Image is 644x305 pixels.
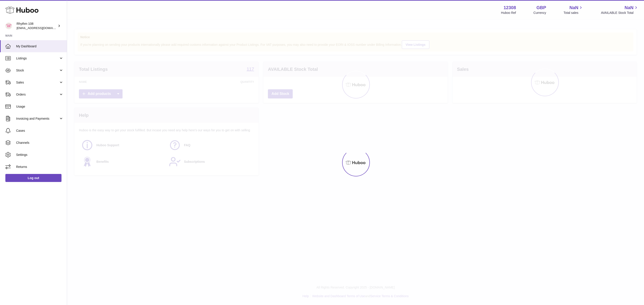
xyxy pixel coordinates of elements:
div: Rhythm 108 [17,22,57,30]
span: My Dashboard [16,44,64,48]
div: Huboo Ref [501,11,516,15]
strong: GBP [536,5,546,11]
span: Total sales [563,11,583,15]
a: Log out [5,174,61,182]
span: Settings [16,153,64,157]
span: Sales [16,80,59,85]
span: AVAILABLE Stock Total [601,11,639,15]
a: NaN AVAILABLE Stock Total [601,5,639,15]
span: Cases [16,129,64,133]
span: NaN [569,5,578,11]
span: Returns [16,165,64,169]
span: Invoicing and Payments [16,117,59,121]
span: Orders [16,92,59,97]
span: Usage [16,104,64,109]
span: Listings [16,56,59,61]
span: Channels [16,141,64,145]
img: orders@rhythm108.com [5,23,12,29]
span: NaN [625,5,633,11]
div: Currency [534,11,546,15]
strong: 12308 [504,5,516,11]
span: Stock [16,68,59,73]
a: NaN Total sales [563,5,583,15]
span: [EMAIL_ADDRESS][DOMAIN_NAME] [17,26,66,30]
